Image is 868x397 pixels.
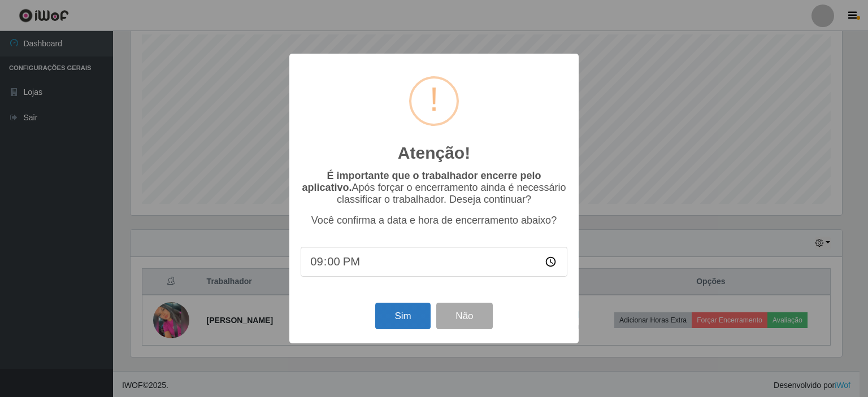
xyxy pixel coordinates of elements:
[375,303,430,329] button: Sim
[301,170,567,206] p: Após forçar o encerramento ainda é necessário classificar o trabalhador. Deseja continuar?
[436,303,492,329] button: Não
[301,215,567,226] p: Você confirma a data e hora de encerramento abaixo?
[398,143,470,163] h2: Atenção!
[302,170,541,193] b: É importante que o trabalhador encerre pelo aplicativo.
